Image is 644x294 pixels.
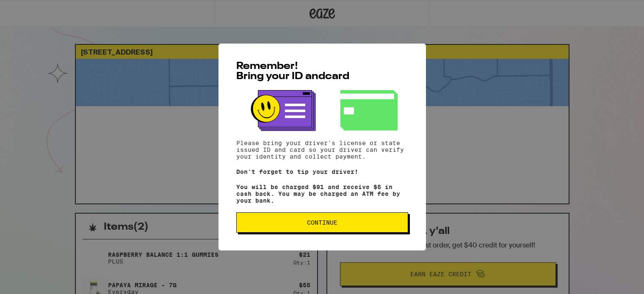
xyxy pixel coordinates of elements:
p: Don't forget to tip your driver! [236,168,408,175]
p: You will be charged $91 and receive $5 in cash back. You may be charged an ATM fee by your bank. [236,184,408,204]
span: Continue [307,220,337,225]
p: Please bring your driver's license or state issued ID and card so your driver can verify your ide... [236,140,408,160]
button: Continue [236,212,408,233]
span: Remember! Bring your ID and card [236,61,349,82]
